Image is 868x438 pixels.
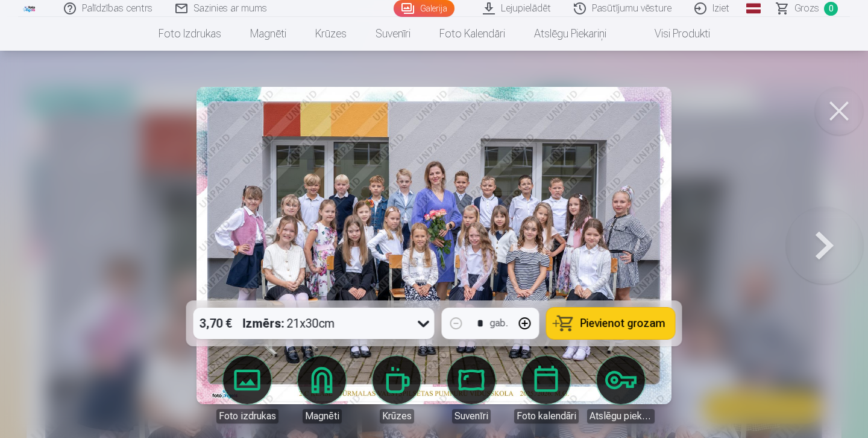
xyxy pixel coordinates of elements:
a: Suvenīri [438,356,505,424]
a: Foto kalendāri [425,17,520,51]
div: Suvenīri [452,409,491,424]
a: Foto kalendāri [512,356,580,424]
div: Atslēgu piekariņi [587,409,655,424]
span: 0 [824,2,838,16]
div: Krūzes [380,409,414,424]
div: Foto izdrukas [216,409,278,424]
button: Pievienot grozam [547,308,675,339]
a: Krūzes [363,356,430,424]
a: Foto izdrukas [144,17,236,51]
a: Magnēti [236,17,301,51]
a: Suvenīri [361,17,425,51]
div: Foto kalendāri [514,409,579,424]
div: 3,70 € [193,308,238,339]
a: Atslēgu piekariņi [587,356,655,424]
a: Krūzes [301,17,361,51]
a: Atslēgu piekariņi [520,17,621,51]
img: /fa3 [23,5,36,12]
span: Pievienot grozam [580,318,665,329]
div: 21x30cm [243,308,335,339]
div: gab. [490,316,508,331]
span: Grozs [794,1,819,16]
a: Foto izdrukas [213,356,281,424]
a: Magnēti [288,356,356,424]
strong: Izmērs : [243,315,285,332]
div: Magnēti [303,409,342,424]
a: Visi produkti [621,17,725,51]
